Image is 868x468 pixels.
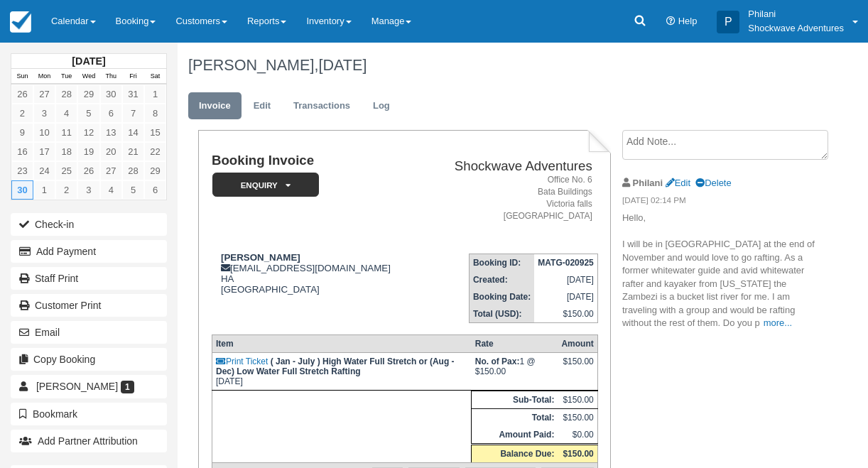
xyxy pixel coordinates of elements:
a: 9 [11,123,33,142]
address: Office No. 6 Bata Buildings Victoria falls [GEOGRAPHIC_DATA] [428,174,592,223]
th: Amount Paid: [472,426,558,445]
a: 7 [122,104,144,123]
span: [DATE] [318,56,367,74]
i: Help [666,17,676,26]
strong: No. of Pax [475,357,520,366]
span: [PERSON_NAME] [36,381,118,392]
td: [DATE] [212,353,471,391]
button: Email [11,321,167,344]
strong: [PERSON_NAME] [221,252,300,263]
div: $150.00 [561,357,593,378]
a: Delete [695,178,731,188]
a: [PERSON_NAME] 1 [11,375,167,398]
a: 29 [77,85,99,104]
a: 13 [100,123,122,142]
a: 3 [77,180,99,200]
a: Print Ticket [216,357,268,366]
th: Fri [122,69,144,85]
a: 10 [33,123,55,142]
td: [DATE] [534,288,597,305]
a: more... [764,317,792,328]
a: Customer Print [11,294,167,317]
a: 1 [33,180,55,200]
a: 8 [144,104,166,123]
p: Shockwave Adventures [748,21,844,36]
strong: MATG-020925 [538,258,593,268]
a: 28 [122,161,144,180]
a: 26 [77,161,99,180]
th: Total: [472,409,558,427]
a: 22 [144,142,166,161]
a: 25 [55,161,77,180]
h2: Shockwave Adventures [428,159,592,174]
a: 12 [77,123,99,142]
a: 20 [100,142,122,161]
a: 24 [33,161,55,180]
a: Enquiry [212,172,314,198]
a: 27 [100,161,122,180]
div: [EMAIL_ADDRESS][DOMAIN_NAME] HA [GEOGRAPHIC_DATA] [212,252,423,295]
a: 5 [77,104,99,123]
th: Total (USD): [469,305,534,323]
em: Enquiry [212,173,319,197]
a: 14 [122,123,144,142]
a: 23 [11,161,33,180]
a: Staff Print [11,267,167,290]
td: $150.00 [534,305,597,323]
strong: [DATE] [72,55,105,67]
th: Booking Date: [469,288,534,305]
a: 2 [55,180,77,200]
a: Transactions [283,92,361,120]
a: 4 [100,180,122,200]
a: 31 [122,85,144,104]
a: 27 [33,85,55,104]
th: Booking ID: [469,254,534,272]
a: 16 [11,142,33,161]
button: Copy Booking [11,348,167,371]
h1: Booking Invoice [212,153,423,168]
th: Amount [558,335,597,353]
a: 6 [144,180,166,200]
td: $150.00 [558,409,597,427]
th: Sat [144,69,166,85]
a: Edit [666,178,690,188]
a: 1 [144,85,166,104]
th: Rate [472,335,558,353]
th: Thu [100,69,122,85]
a: Log [362,92,401,120]
th: Wed [77,69,99,85]
button: Bookmark [11,403,167,425]
a: 5 [122,180,144,200]
td: $0.00 [558,426,597,445]
strong: Philani [633,178,663,188]
div: P [717,11,739,33]
button: Add Payment [11,240,167,263]
a: 4 [55,104,77,123]
a: 30 [100,85,122,104]
p: Hello, I will be in [GEOGRAPHIC_DATA] at the end of November and would love to go rafting. As a f... [622,212,818,330]
a: 19 [77,142,99,161]
th: Created: [469,271,534,288]
td: 1 @ $150.00 [472,353,558,391]
th: Tue [55,69,77,85]
a: 6 [100,104,122,123]
a: 26 [11,85,33,104]
a: 30 [11,180,33,200]
h1: [PERSON_NAME], [188,57,818,74]
a: Edit [243,92,281,120]
a: 11 [55,123,77,142]
p: Philani [748,7,844,21]
th: Item [212,335,471,353]
td: [DATE] [534,271,597,288]
a: Invoice [188,92,242,120]
th: Sun [11,69,33,85]
span: 1 [121,381,134,393]
a: 2 [11,104,33,123]
a: 21 [122,142,144,161]
th: Balance Due: [472,445,558,463]
strong: $150.00 [563,449,593,459]
a: 18 [55,142,77,161]
a: 3 [33,104,55,123]
a: 28 [55,85,77,104]
em: [DATE] 02:14 PM [622,195,818,210]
